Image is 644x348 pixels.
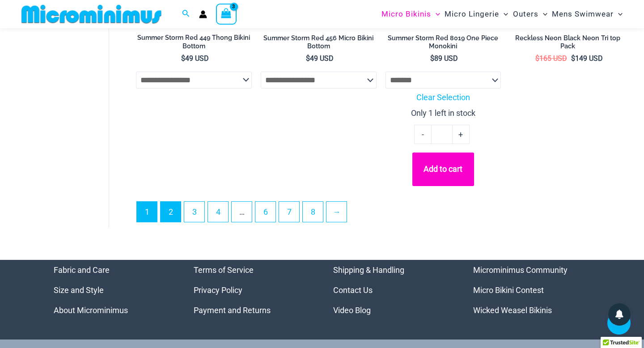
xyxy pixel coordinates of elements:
[54,285,104,295] a: Size and Style
[232,202,252,222] span: …
[54,306,128,315] a: About Microminimus
[181,54,209,63] bdi: 49 USD
[208,202,228,222] a: Page 4
[571,54,603,63] bdi: 149 USD
[430,54,458,63] bdi: 89 USD
[473,260,591,320] aside: Footer Widget 4
[499,3,508,25] span: Menu Toggle
[303,202,323,222] a: Page 8
[473,285,544,295] a: Micro Bikini Contest
[194,265,254,275] a: Terms of Service
[473,260,591,320] nav: Menu
[381,3,431,25] span: Micro Bikinis
[473,306,552,315] a: Wicked Weasel Bikinis
[511,3,550,25] a: OutersMenu ToggleMenu Toggle
[442,3,510,25] a: Micro LingerieMenu ToggleMenu Toggle
[535,54,539,63] span: $
[386,91,501,104] a: Clear Selection
[136,201,626,227] nav: Product Pagination
[333,285,373,295] a: Contact Us
[431,3,440,25] span: Menu Toggle
[386,34,501,51] h2: Summer Storm Red 8019 One Piece Monokini
[571,54,575,63] span: $
[161,202,181,222] a: Page 2
[430,54,434,63] span: $
[326,202,347,222] a: →
[54,265,110,275] a: Fabric and Care
[378,1,626,27] nav: Site Navigation
[552,3,614,25] span: Mens Swimwear
[199,10,207,18] a: Account icon link
[194,260,311,320] aside: Footer Widget 2
[473,265,568,275] a: Microminimus Community
[194,285,242,295] a: Privacy Policy
[513,3,538,25] span: Outers
[333,260,451,320] aside: Footer Widget 3
[386,34,501,54] a: Summer Storm Red 8019 One Piece Monokini
[333,260,451,320] nav: Menu
[453,125,470,144] a: +
[255,202,275,222] a: Page 6
[216,4,237,24] a: View Shopping Cart, 3 items
[261,34,377,54] a: Summer Storm Red 456 Micro Bikini Bottom
[184,202,204,222] a: Page 3
[379,3,442,25] a: Micro BikinisMenu ToggleMenu Toggle
[412,153,475,186] button: Add to cart
[538,3,547,25] span: Menu Toggle
[333,306,371,315] a: Video Blog
[386,106,501,120] p: Only 1 left in stock
[182,8,190,20] a: Search icon link
[54,260,171,320] aside: Footer Widget 1
[306,54,310,63] span: $
[510,34,626,51] h2: Reckless Neon Black Neon Tri top Pack
[18,4,165,24] img: MM SHOP LOGO FLAT
[333,265,404,275] a: Shipping & Handling
[181,54,185,63] span: $
[535,54,567,63] bdi: 165 USD
[261,34,377,51] h2: Summer Storm Red 456 Micro Bikini Bottom
[614,3,623,25] span: Menu Toggle
[279,202,299,222] a: Page 7
[306,54,334,63] bdi: 49 USD
[136,34,252,50] h2: Summer Storm Red 449 Thong Bikini Bottom
[510,34,626,54] a: Reckless Neon Black Neon Tri top Pack
[136,34,252,54] a: Summer Storm Red 449 Thong Bikini Bottom
[137,202,157,222] span: Page 1
[550,3,625,25] a: Mens SwimwearMenu ToggleMenu Toggle
[54,260,171,320] nav: Menu
[194,260,311,320] nav: Menu
[194,306,271,315] a: Payment and Returns
[445,3,499,25] span: Micro Lingerie
[414,125,431,144] a: -
[431,125,452,144] input: Product quantity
